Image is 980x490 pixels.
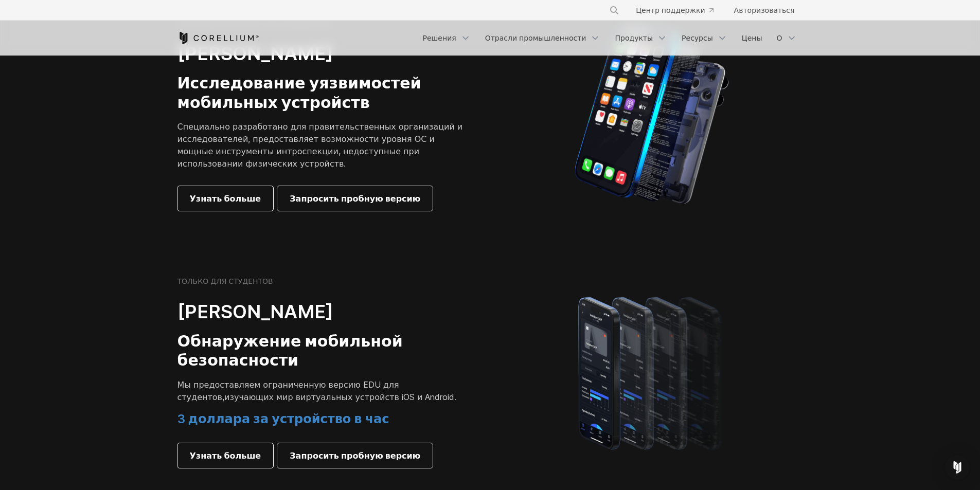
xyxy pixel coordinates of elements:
[776,33,782,42] font: О
[417,29,803,47] div: Меню навигации
[945,455,970,480] div: Open Intercom Messenger
[177,32,259,44] a: Кореллиум Дом
[734,6,795,14] font: Авторизоваться
[177,443,274,468] a: Узнать больше
[290,450,420,461] font: Запросить пробную версию
[177,411,389,426] font: 3 доллара за устройство в час
[224,392,456,402] font: изучающих мир виртуальных устройств iOS и Android.
[177,186,274,211] a: Узнать больше
[423,33,456,42] font: Решения
[682,33,713,42] font: Ресурсы
[290,193,420,204] font: Запросить пробную версию
[190,450,261,461] font: Узнать больше
[742,33,762,42] font: Цены
[177,74,421,112] font: Исследование уязвимостей мобильных устройств
[636,6,705,14] font: Центр поддержки
[177,300,333,323] font: [PERSON_NAME]
[177,277,273,285] font: ТОЛЬКО ДЛЯ СТУДЕНТОВ
[277,443,433,468] a: Запросить пробную версию
[177,121,463,169] font: Специально разработано для правительственных организаций и исследователей, предоставляет возможно...
[615,33,653,42] font: Продукты
[190,193,261,204] font: Узнать больше
[177,332,403,370] font: Обнаружение мобильной безопасности
[605,1,623,20] button: Поиск
[558,282,745,462] img: Линейка из четырёх моделей iPhone становится всё более градиентной и размытой
[177,379,399,402] font: Мы предоставляем ограниченную версию EDU для студентов,
[574,25,729,205] img: Модель iPhone разделена на механику, используемую для создания физического устройства.
[485,33,586,42] font: Отрасли промышленности
[277,186,433,211] a: Запросить пробную версию
[597,1,803,20] div: Меню навигации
